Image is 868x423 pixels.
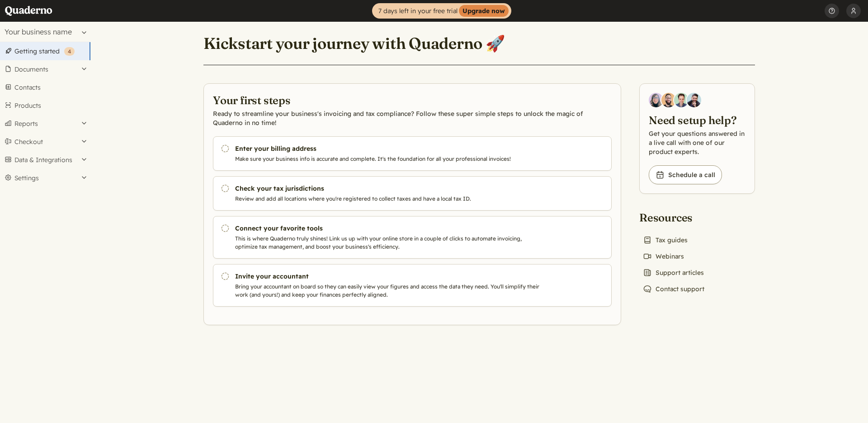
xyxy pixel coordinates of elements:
a: Connect your favorite tools This is where Quaderno truly shines! Link us up with your online stor... [213,216,612,259]
p: Bring your accountant on board so they can easily view your figures and access the data they need... [235,283,543,299]
a: Tax guides [639,234,691,246]
a: Contact support [639,283,708,295]
h3: Enter your billing address [235,144,543,153]
p: Make sure your business info is accurate and complete. It's the foundation for all your professio... [235,155,543,163]
p: Review and add all locations where you're registered to collect taxes and have a local tax ID. [235,195,543,203]
a: Support articles [639,266,708,279]
h3: Invite your accountant [235,272,543,281]
a: Webinars [639,250,688,263]
a: 7 days left in your free trialUpgrade now [372,3,511,19]
h3: Check your tax jurisdictions [235,184,543,193]
p: Get your questions answered in a live call with one of our product experts. [649,129,745,156]
strong: Upgrade now [459,5,509,17]
a: Schedule a call [649,165,722,184]
img: Javier Rubio, DevRel at Quaderno [687,93,701,107]
h2: Need setup help? [649,113,745,127]
p: Ready to streamline your business's invoicing and tax compliance? Follow these super simple steps... [213,109,612,127]
span: 4 [68,48,71,55]
a: Check your tax jurisdictions Review and add all locations where you're registered to collect taxe... [213,176,612,211]
h2: Resources [639,210,708,225]
h3: Connect your favorite tools [235,224,543,233]
img: Ivo Oltmans, Business Developer at Quaderno [674,93,689,107]
a: Invite your accountant Bring your accountant on board so they can easily view your figures and ac... [213,264,612,307]
img: Jairo Fumero, Account Executive at Quaderno [661,93,676,107]
p: This is where Quaderno truly shines! Link us up with your online store in a couple of clicks to a... [235,235,543,251]
img: Diana Carrasco, Account Executive at Quaderno [649,93,663,107]
h2: Your first steps [213,93,612,107]
a: Enter your billing address Make sure your business info is accurate and complete. It's the founda... [213,136,612,171]
h1: Kickstart your journey with Quaderno 🚀 [203,34,505,53]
